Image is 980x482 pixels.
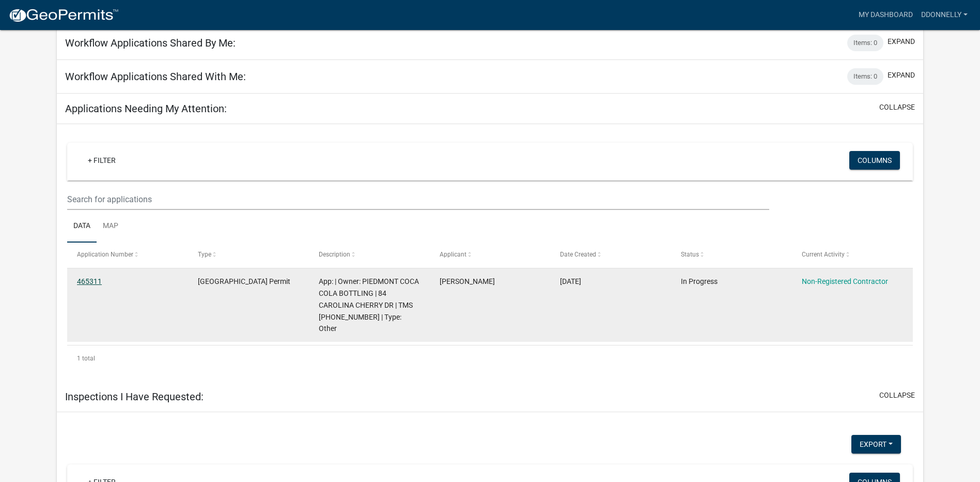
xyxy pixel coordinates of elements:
div: collapse [57,124,923,382]
span: Application Number [77,251,133,258]
h5: Workflow Applications Shared By Me: [65,37,236,49]
div: Items: 0 [847,68,883,85]
datatable-header-cell: Description [309,243,430,267]
button: Columns [849,151,900,170]
a: 465311 [77,277,102,285]
button: expand [888,70,915,81]
datatable-header-cell: Applicant [429,243,550,267]
input: Search for applications [67,189,769,210]
a: ddonnelly [917,5,972,25]
a: Data [67,210,97,243]
div: 1 total [67,345,913,371]
span: 08/18/2025 [560,277,581,285]
a: + Filter [80,151,124,170]
datatable-header-cell: Status [671,243,792,267]
a: My Dashboard [854,5,917,25]
span: Danny Donnelly [440,277,495,285]
h5: Workflow Applications Shared With Me: [65,70,246,83]
span: In Progress [681,277,718,285]
span: Applicant [440,251,466,258]
span: Jasper County Building Permit [198,277,290,285]
span: Current Activity [802,251,845,258]
button: expand [888,36,915,47]
datatable-header-cell: Current Activity [792,243,913,267]
span: Description [319,251,350,258]
button: collapse [879,390,915,401]
button: collapse [879,102,915,113]
span: App: | Owner: PIEDMONT COCA COLA BOTTLING | 84 CAROLINA CHERRY DR | TMS 048-00-01-039 | Type: Other [319,277,419,333]
h5: Inspections I Have Requested: [65,390,204,403]
datatable-header-cell: Date Created [550,243,671,267]
span: Date Created [560,251,596,258]
span: Status [681,251,699,258]
button: Export [851,435,901,454]
a: Non-Registered Contractor [802,277,888,285]
datatable-header-cell: Application Number [67,243,188,267]
datatable-header-cell: Type [188,243,309,267]
span: Type [198,251,211,258]
h5: Applications Needing My Attention: [65,102,227,115]
div: Items: 0 [847,35,883,51]
a: Map [97,210,125,243]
